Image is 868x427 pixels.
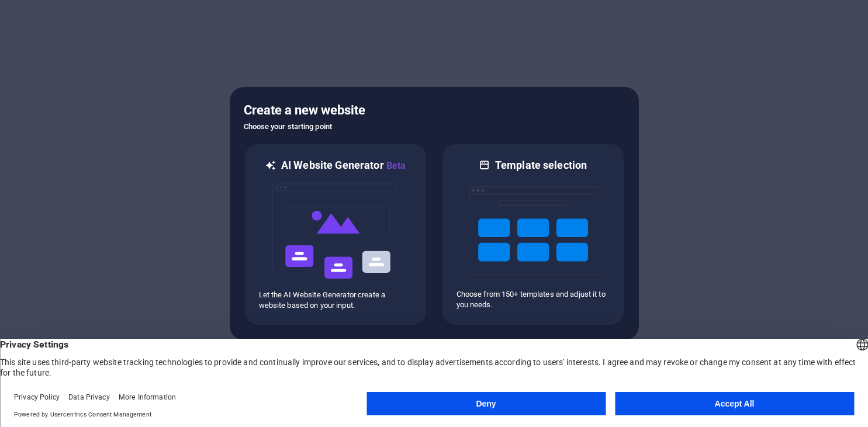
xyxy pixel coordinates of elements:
img: ai [271,173,400,290]
h6: AI Website Generator [281,158,406,173]
h5: Create a new website [244,101,625,120]
div: Template selectionChoose from 150+ templates and adjust it to you needs. [441,143,625,326]
span: Beta [384,160,406,171]
p: Let the AI Website Generator create a website based on your input. [259,290,412,311]
p: Choose from 150+ templates and adjust it to you needs. [457,289,610,310]
h6: Choose your starting point [244,120,625,134]
div: AI Website GeneratorBetaaiLet the AI Website Generator create a website based on your input. [244,143,427,326]
h6: Template selection [495,158,587,172]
